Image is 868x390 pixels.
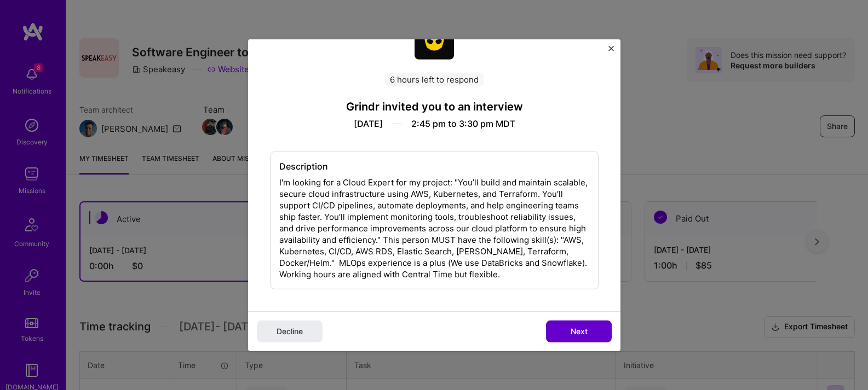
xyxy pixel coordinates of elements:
[570,325,587,336] span: Next
[608,45,614,57] button: Close
[270,151,599,289] div: I'm looking for a Cloud Expert for my project: "You’ll build and maintain scalable, secure cloud ...
[384,72,484,86] span: 6 hours left to respond
[411,118,515,129] div: 2:45 pm to 3:30 pm MDT
[270,99,599,113] h4: Grindr invited you to an interview
[546,320,612,342] button: Next
[353,118,382,129] div: [DATE]
[415,20,454,59] img: Company Logo
[257,320,323,342] button: Decline
[279,160,589,172] div: Description
[277,325,303,336] span: Decline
